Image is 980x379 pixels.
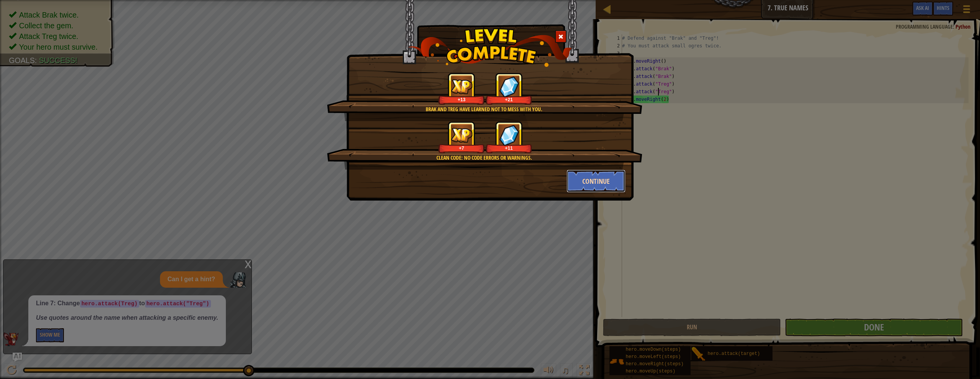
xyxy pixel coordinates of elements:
button: Continue [567,170,626,193]
div: +7 [440,145,483,151]
img: reward_icon_xp.png [451,79,472,94]
img: reward_icon_gems.png [499,125,519,146]
img: reward_icon_gems.png [499,76,519,97]
img: reward_icon_xp.png [451,128,472,143]
div: +11 [487,145,531,151]
div: Brak and Treg have learned not to mess with you. [363,105,605,113]
div: Clean code: no code errors or warnings. [363,154,605,162]
div: +13 [440,97,483,102]
div: +21 [487,97,531,102]
img: level_complete.png [408,28,572,67]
